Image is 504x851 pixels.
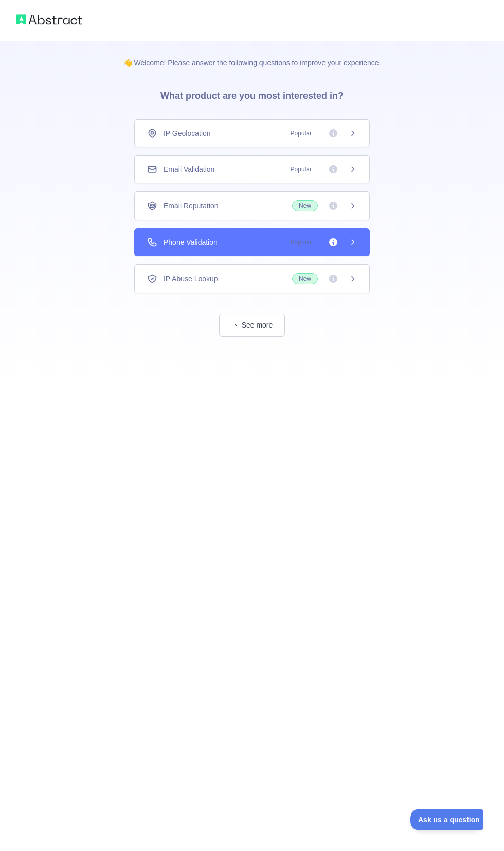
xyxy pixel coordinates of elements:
span: IP Abuse Lookup [164,274,218,284]
span: IP Geolocation [164,128,211,138]
iframe: Toggle Customer Support [410,809,483,830]
span: Popular [284,128,318,138]
img: Abstract logo [16,12,82,27]
span: Popular [284,237,318,247]
button: See more [219,314,285,337]
span: Phone Validation [164,237,218,247]
p: 👋 Welcome! Please answer the following questions to improve your experience. [107,41,398,68]
span: Email Reputation [164,201,219,211]
span: New [292,273,318,284]
span: Popular [284,164,318,174]
span: New [292,200,318,211]
h3: What product are you most interested in? [144,68,360,119]
span: Email Validation [164,164,214,174]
